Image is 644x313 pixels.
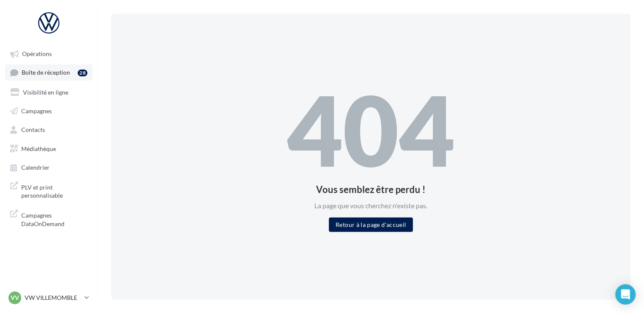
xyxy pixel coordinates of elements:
[21,182,87,200] span: PLV et print personnalisable
[329,217,413,232] button: Retour à la page d'accueil
[287,184,455,194] div: Vous semblez être perdu !
[5,206,92,231] a: Campagnes DataOnDemand
[5,178,92,203] a: PLV et print personnalisable
[5,121,92,137] a: Contacts
[287,201,455,210] div: La page que vous cherchez n'existe pas.
[21,126,45,133] span: Contacts
[78,70,87,76] div: 28
[11,293,19,302] span: VV
[23,88,68,95] span: Visibilité en ligne
[21,210,87,228] span: Campagnes DataOnDemand
[21,107,52,114] span: Campagnes
[5,46,92,61] a: Opérations
[22,69,70,76] span: Boîte de réception
[21,164,50,171] span: Calendrier
[5,140,92,156] a: Médiathèque
[615,284,636,305] div: Open Intercom Messenger
[287,81,455,178] div: 404
[7,290,91,306] a: VV VW VILLEMOMBLE
[5,64,92,80] a: Boîte de réception28
[5,159,92,174] a: Calendrier
[5,84,92,99] a: Visibilité en ligne
[22,50,52,57] span: Opérations
[5,103,92,118] a: Campagnes
[21,145,56,152] span: Médiathèque
[25,293,81,302] p: VW VILLEMOMBLE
